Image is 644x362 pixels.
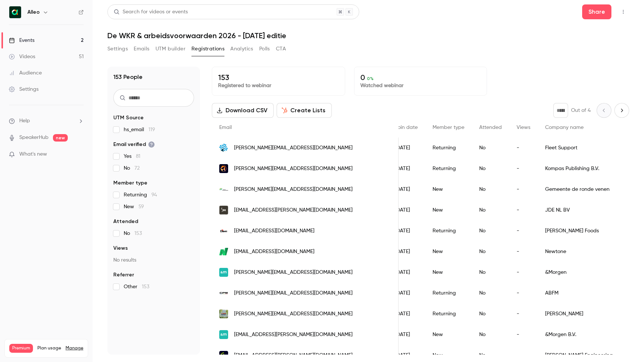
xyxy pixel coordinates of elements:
div: New [425,179,472,200]
span: [EMAIL_ADDRESS][DOMAIN_NAME] [234,248,314,256]
div: New [425,262,472,283]
span: No [124,230,142,237]
div: - [509,324,538,345]
div: No [472,200,509,220]
button: CTA [276,43,286,55]
span: new [53,134,68,142]
span: UTM Source [113,114,144,122]
span: Member type [113,179,147,187]
span: [EMAIL_ADDRESS][DOMAIN_NAME] [234,227,314,235]
span: Returning [124,191,157,199]
img: gallant.nl [219,351,228,360]
button: Registrations [191,43,224,55]
div: Kompas Publishing B.V. [538,158,644,179]
p: Registered to webinar [218,82,339,89]
span: 153 [142,284,149,289]
div: Gemeente de ronde venen [538,179,644,200]
div: No [472,220,509,241]
div: Search for videos or events [114,8,188,16]
h6: Alleo [27,9,40,16]
span: What's new [19,150,47,158]
img: dawnfoods.com [219,226,228,235]
img: enmorgen.nl [219,330,228,339]
div: New [425,200,472,220]
div: No [472,324,509,345]
div: No [472,137,509,158]
div: [DATE] [387,179,425,200]
span: Member type [433,125,464,130]
div: - [509,200,538,220]
div: Events [9,37,34,44]
button: Analytics [230,43,253,55]
img: derondevenen.nl [219,185,228,194]
button: UTM builder [156,43,186,55]
span: [EMAIL_ADDRESS][PERSON_NAME][DOMAIN_NAME] [234,206,353,214]
div: [DATE] [387,283,425,303]
span: [PERSON_NAME][EMAIL_ADDRESS][DOMAIN_NAME] [234,310,353,318]
div: - [509,241,538,262]
span: [PERSON_NAME][EMAIL_ADDRESS][DOMAIN_NAME] [234,269,353,276]
div: [DATE] [387,158,425,179]
span: 94 [151,192,157,197]
div: - [509,179,538,200]
img: enmorgen.nl [219,268,228,277]
button: Create Lists [277,103,332,118]
div: [PERSON_NAME] Foods [538,220,644,241]
span: [PERSON_NAME][EMAIL_ADDRESS][DOMAIN_NAME] [234,186,353,193]
span: Company name [545,125,584,130]
section: facet-groups [113,114,194,290]
img: 247kooi.com [219,309,228,318]
div: No [472,262,509,283]
span: [PERSON_NAME][EMAIL_ADDRESS][DOMAIN_NAME] [234,144,353,152]
div: Videos [9,53,35,60]
img: Alleo [9,6,21,18]
span: [EMAIL_ADDRESS][PERSON_NAME][DOMAIN_NAME] [234,352,353,359]
div: [PERSON_NAME] [538,303,644,324]
div: No [472,303,509,324]
span: Join date [395,125,418,130]
div: Returning [425,220,472,241]
span: 119 [149,127,155,132]
div: [DATE] [387,324,425,345]
span: Help [19,117,30,125]
li: help-dropdown-opener [9,117,84,125]
div: [DATE] [387,200,425,220]
p: 153 [218,73,339,82]
div: [DATE] [387,303,425,324]
span: [EMAIL_ADDRESS][PERSON_NAME][DOMAIN_NAME] [234,331,353,339]
div: Settings [9,86,39,93]
img: fleetsupport.com [219,143,228,152]
button: Settings [107,43,128,55]
div: No [472,158,509,179]
div: Returning [425,283,472,303]
div: Returning [425,158,472,179]
div: - [509,220,538,241]
span: New [124,203,144,210]
span: Views [517,125,530,130]
div: Returning [425,303,472,324]
div: [DATE] [387,262,425,283]
div: New [425,241,472,262]
span: 153 [134,231,142,236]
div: - [509,262,538,283]
img: kompaspublishing.nl [219,164,228,173]
a: SpeakerHub [19,134,49,142]
button: Share [582,4,611,19]
div: No [472,283,509,303]
span: 0 % [367,76,374,81]
div: Audience [9,69,42,77]
span: No [124,165,140,172]
span: 72 [134,166,140,171]
span: Views [113,245,128,252]
span: Yes [124,153,140,160]
p: No results [113,256,194,264]
button: Next page [614,103,629,118]
h1: 153 People [113,73,143,82]
div: JDE NL BV [538,200,644,220]
span: 59 [139,204,144,209]
div: &Morgen [538,262,644,283]
span: [PERSON_NAME][EMAIL_ADDRESS][DOMAIN_NAME] [234,289,353,297]
img: jdecoffee.com [219,206,228,215]
div: - [509,283,538,303]
button: Emails [134,43,149,55]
